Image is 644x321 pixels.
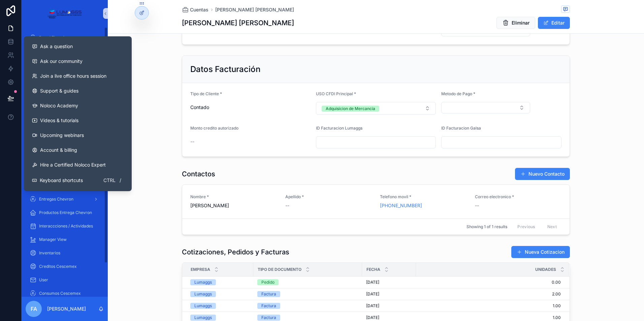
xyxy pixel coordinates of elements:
a: Cuentas [182,6,208,13]
span: Monto credito autorizado [190,126,238,131]
a: Lumaggs [190,303,249,309]
button: Eliminar [496,17,535,29]
button: Editar [538,17,570,29]
button: Ask a question [27,39,129,54]
a: Videos & tutorials [27,113,129,128]
span: Tipo de Documento [258,267,301,272]
span: Interaccciones / Actividades [39,223,93,229]
span: Empresa [191,267,210,272]
a: [PHONE_NUMBER] [380,202,422,209]
span: [DATE] [366,280,379,285]
span: Keyboard shortcuts [40,177,83,184]
a: Join a live office hours session [27,69,129,83]
span: Correo electronico * [475,194,562,200]
a: Noloco Academy [27,98,129,113]
button: Nueva Cotizacion [511,246,570,258]
a: Support & guides [27,83,129,98]
span: Consumos Cescemex [39,291,81,296]
span: Entregas Chevron [39,197,73,202]
div: Factura [261,291,276,297]
button: Select Button [441,102,530,113]
a: [DATE] [366,303,412,309]
span: Creditos Cescemex [39,264,77,269]
a: 2.00 [416,291,561,297]
span: USO CFDI Principal * [316,91,356,96]
span: Cuentas [190,6,208,13]
span: Nombre * [190,194,277,200]
div: Adquisicion de Mercancia [326,106,375,112]
button: Select Button [316,102,436,115]
span: Apellido * [285,194,372,200]
span: Ctrl [103,176,116,184]
a: 0.00 [416,280,561,285]
button: Hire a Certified Noloco Expert [27,157,129,172]
span: / [118,178,123,183]
span: [DATE] [366,315,379,320]
span: -- [285,202,289,209]
span: Fecha [366,267,380,272]
h1: [PERSON_NAME] [PERSON_NAME] [182,18,294,28]
span: Contado [190,104,209,111]
button: Nuevo Contacto [515,168,570,180]
a: Consumos Cescemex [26,287,104,299]
a: Lumaggs [190,291,249,297]
a: Inventarios [26,247,104,259]
span: Videos & tutorials [40,117,78,124]
span: Portal Ejecutivo [39,35,69,40]
span: Join a live office hours session [40,73,106,79]
a: Ask our community [27,54,129,69]
span: Unidades [535,267,556,272]
a: Productos Entrega Chevron [26,207,104,219]
a: [PERSON_NAME] [PERSON_NAME] [215,6,294,13]
span: Metodo de Pago * [441,91,475,96]
p: [PERSON_NAME] [47,306,86,312]
span: Account & billing [40,147,77,153]
a: Lumaggs [190,315,249,321]
div: Factura [261,315,276,321]
a: [DATE] [366,280,412,285]
a: Upcoming webinars [27,128,129,143]
span: Ask our community [40,58,83,65]
div: Factura [261,303,276,309]
a: Account & billing [27,143,129,157]
span: User [39,277,48,283]
a: Factura [257,315,358,321]
a: User [26,274,104,286]
span: Eliminar [512,20,529,26]
a: [DATE] [366,315,412,320]
span: Support & guides [40,87,78,94]
span: FA [31,305,37,313]
a: Creditos Cescemex [26,260,104,273]
div: Lumaggs [194,315,212,321]
a: [DATE] [366,291,412,297]
a: 1.00 [416,315,561,320]
span: Upcoming webinars [40,132,84,139]
a: 1.00 [416,303,561,309]
span: ID Facturacion Lumaggs [316,126,362,131]
a: Factura [257,291,358,297]
h1: Contactos [182,169,215,179]
span: [DATE] [366,291,379,297]
span: -- [190,138,194,145]
span: Ask a question [40,43,73,50]
a: Manager View [26,234,104,246]
a: Portal Ejecutivo [26,32,104,44]
span: Telefono movil * [380,194,467,200]
img: App logo [47,8,82,19]
div: scrollable content [22,27,108,297]
h2: Datos Facturación [190,64,260,75]
a: Pedido [257,279,358,285]
a: Lumaggs [190,279,249,285]
span: [PERSON_NAME] [190,202,277,209]
span: Productos Entrega Chevron [39,210,92,215]
div: Lumaggs [194,291,212,297]
span: [DATE] [366,303,379,309]
span: Showing 1 of 1 results [466,224,507,229]
span: Manager View [39,237,67,242]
